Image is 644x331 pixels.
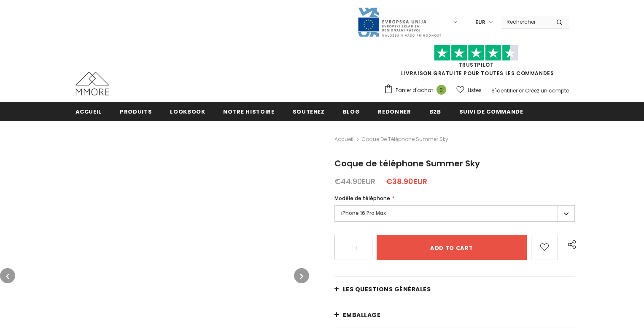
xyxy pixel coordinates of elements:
[459,61,494,68] a: TrustPilot
[334,277,575,302] a: Les questions générales
[429,108,441,116] span: B2B
[519,87,524,94] span: or
[357,7,442,38] img: Javni Razpis
[475,18,485,27] span: EUR
[378,108,411,116] span: Redonner
[75,102,102,121] a: Accueil
[378,102,411,121] a: Redonner
[456,83,482,98] a: Listes
[377,235,527,260] input: Add to cart
[501,16,550,28] input: Search Site
[384,84,450,97] a: Panier d'achat 0
[293,108,325,116] span: soutenez
[491,87,517,94] a: S'identifier
[334,134,353,144] a: Accueil
[293,102,325,121] a: soutenez
[343,102,360,121] a: Blog
[459,102,523,121] a: Suivi de commande
[75,72,109,95] img: Cas MMORE
[334,302,575,328] a: EMBALLAGE
[525,87,569,94] a: Créez un compte
[334,195,390,202] span: Modèle de téléphone
[75,108,102,116] span: Accueil
[386,176,427,187] span: €38.90EUR
[170,108,205,116] span: Lookbook
[334,205,575,222] label: iPhone 16 Pro Max
[334,157,480,169] span: Coque de téléphone Summer Sky
[343,108,360,116] span: Blog
[384,49,569,77] span: LIVRAISON GRATUITE POUR TOUTES LES COMMANDES
[434,45,518,61] img: Faites confiance aux étoiles pilotes
[343,285,431,293] span: Les questions générales
[437,85,446,95] span: 0
[120,108,152,116] span: Produits
[459,108,523,116] span: Suivi de commande
[170,102,205,121] a: Lookbook
[223,108,274,116] span: Notre histoire
[361,134,448,144] span: Coque de téléphone Summer Sky
[343,311,381,319] span: EMBALLAGE
[429,102,441,121] a: B2B
[396,86,433,95] span: Panier d'achat
[334,176,375,187] span: €44.90EUR
[223,102,274,121] a: Notre histoire
[120,102,152,121] a: Produits
[357,18,442,25] a: Javni Razpis
[468,86,482,95] span: Listes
